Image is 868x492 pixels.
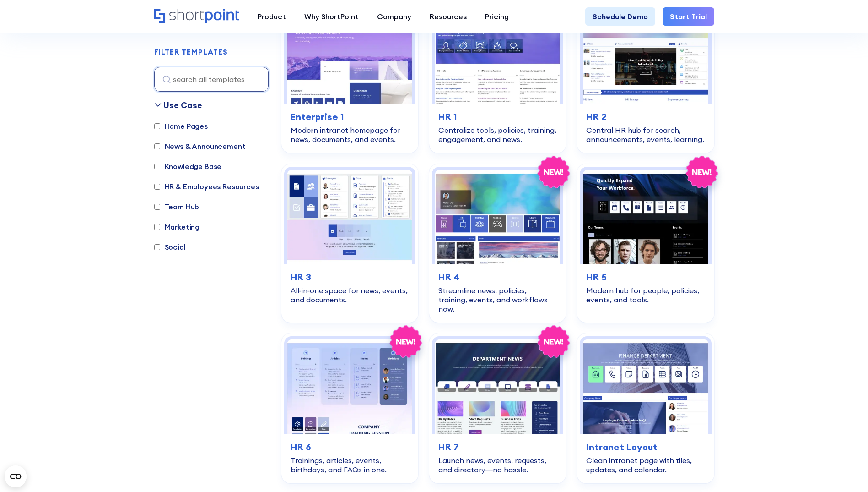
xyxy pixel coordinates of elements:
[154,204,160,210] input: Team Hub
[585,7,655,26] a: Schedule Demo
[663,7,714,26] a: Start Trial
[154,143,160,149] input: News & Announcement
[154,120,208,131] label: Home Pages
[586,440,705,454] h3: Intranet Layout
[154,141,246,152] label: News & Announcement
[429,333,566,483] a: HR 7 – HR SharePoint Template: Launch news, events, requests, and directory—no hassle.HR 7Launch ...
[291,126,409,144] div: Modern intranet homepage for news, documents, and events.
[248,7,295,26] a: Product
[577,333,714,483] a: Intranet Layout – SharePoint Page Design: Clean intranet page with tiles, updates, and calendar.I...
[154,9,239,24] a: Home
[154,181,259,192] label: HR & Employees Resources
[291,440,409,454] h3: HR 6
[291,110,409,124] h3: Enterprise 1
[287,10,412,104] img: Enterprise 1 – SharePoint Homepage Design: Modern intranet homepage for news, documents, and events.
[421,7,476,26] a: Resources
[5,465,27,487] button: Open CMP widget
[485,11,509,22] div: Pricing
[281,333,418,483] a: HR 6 – HR SharePoint Site Template: Trainings, articles, events, birthdays, and FAQs in one.HR 6T...
[163,99,202,111] div: Use Case
[295,7,368,26] a: Why ShortPoint
[287,170,412,264] img: HR 3 – HR Intranet Template: All‑in‑one space for news, events, and documents.
[438,440,557,454] h3: HR 7
[154,244,160,250] input: Social
[577,4,714,153] a: HR 2 - HR Intranet Portal: Central HR hub for search, announcements, events, learning.HR 2Central...
[586,110,705,124] h3: HR 2
[154,224,160,230] input: Marketing
[291,456,409,474] div: Trainings, articles, events, birthdays, and FAQs in one.
[435,170,560,264] img: HR 4 – SharePoint HR Intranet Template: Streamline news, policies, training, events, and workflow...
[586,286,705,304] div: Modern hub for people, policies, events, and tools.
[583,170,708,264] img: HR 5 – Human Resource Template: Modern hub for people, policies, events, and tools.
[281,4,418,153] a: Enterprise 1 – SharePoint Homepage Design: Modern intranet homepage for news, documents, and even...
[429,164,566,323] a: HR 4 – SharePoint HR Intranet Template: Streamline news, policies, training, events, and workflow...
[154,241,186,252] label: Social
[154,48,228,56] h2: FILTER TEMPLATES
[291,286,409,304] div: All‑in‑one space for news, events, and documents.
[154,164,160,169] input: Knowledge Base
[438,286,557,313] div: Streamline news, policies, training, events, and workflows now.
[368,7,421,26] a: Company
[822,448,868,492] iframe: Chat Widget
[430,11,467,22] div: Resources
[287,339,412,433] img: HR 6 – HR SharePoint Site Template: Trainings, articles, events, birthdays, and FAQs in one.
[429,4,566,153] a: HR 1 – Human Resources Template: Centralize tools, policies, training, engagement, and news.HR 1C...
[154,184,160,190] input: HR & Employees Resources
[586,456,705,474] div: Clean intranet page with tiles, updates, and calendar.
[291,270,409,284] h3: HR 3
[281,164,418,323] a: HR 3 – HR Intranet Template: All‑in‑one space for news, events, and documents.HR 3All‑in‑one spac...
[476,7,518,26] a: Pricing
[586,126,705,144] div: Central HR hub for search, announcements, events, learning.
[438,270,557,284] h3: HR 4
[154,201,199,212] label: Team Hub
[438,456,557,474] div: Launch news, events, requests, and directory—no hassle.
[154,161,222,172] label: Knowledge Base
[258,11,286,22] div: Product
[583,10,708,104] img: HR 2 - HR Intranet Portal: Central HR hub for search, announcements, events, learning.
[583,339,708,433] img: Intranet Layout – SharePoint Page Design: Clean intranet page with tiles, updates, and calendar.
[377,11,411,22] div: Company
[154,123,160,129] input: Home Pages
[435,339,560,433] img: HR 7 – HR SharePoint Template: Launch news, events, requests, and directory—no hassle.
[435,10,560,104] img: HR 1 – Human Resources Template: Centralize tools, policies, training, engagement, and news.
[154,221,200,232] label: Marketing
[438,110,557,124] h3: HR 1
[304,11,359,22] div: Why ShortPoint
[154,67,269,92] input: search all templates
[577,164,714,323] a: HR 5 – Human Resource Template: Modern hub for people, policies, events, and tools.HR 5Modern hub...
[438,126,557,144] div: Centralize tools, policies, training, engagement, and news.
[586,270,705,284] h3: HR 5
